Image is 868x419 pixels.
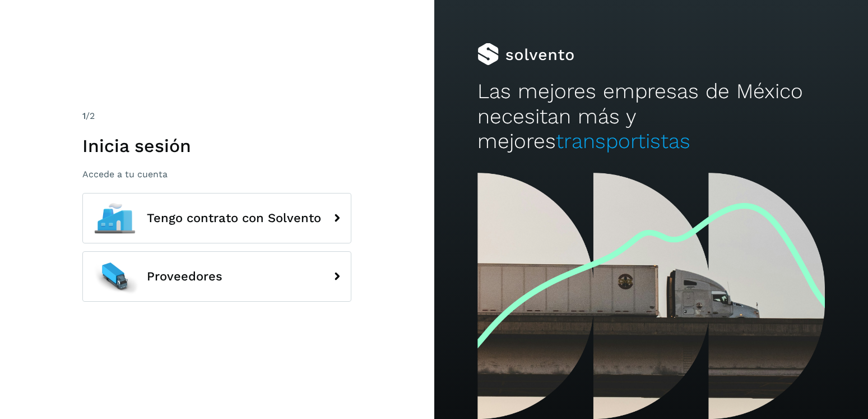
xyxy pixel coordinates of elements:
button: Proveedores [82,251,351,302]
p: Accede a tu cuenta [82,169,351,179]
button: Tengo contrato con Solvento [82,193,351,243]
span: Proveedores [147,270,222,283]
span: transportistas [556,129,690,153]
h2: Las mejores empresas de México necesitan más y mejores [477,79,825,154]
span: Tengo contrato con Solvento [147,211,321,225]
h1: Inicia sesión [82,135,351,156]
div: /2 [82,109,351,123]
span: 1 [82,110,86,121]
